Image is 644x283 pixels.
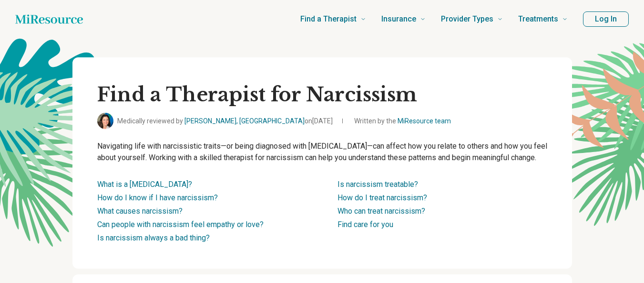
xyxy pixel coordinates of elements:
a: Who can treat narcissism? [337,207,425,216]
a: MiResource team [398,117,451,125]
p: Navigating life with narcissistic traits—or being diagnosed with [MEDICAL_DATA]—can affect how yo... [97,141,547,163]
span: Treatments [518,12,558,26]
span: Written by the [354,116,451,126]
span: Provider Types [441,12,493,26]
a: Is narcissism always a bad thing? [97,233,210,242]
a: Is narcissism treatable? [337,180,418,189]
a: Find care for you [337,220,393,229]
a: What is a [MEDICAL_DATA]? [97,180,192,189]
a: How do I know if I have narcissism? [97,193,218,202]
a: Home page [15,10,83,29]
span: Insurance [381,12,416,26]
a: [PERSON_NAME], [GEOGRAPHIC_DATA] [184,117,305,125]
button: Log In [583,11,629,27]
a: What causes narcissism? [97,207,183,216]
span: on [DATE] [305,117,333,125]
a: How do I treat narcissism? [337,193,427,202]
h1: Find a Therapist for Narcissism [97,82,547,107]
a: Can people with narcissism feel empathy or love? [97,220,264,229]
span: Medically reviewed by [117,116,333,126]
span: Find a Therapist [300,12,357,26]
